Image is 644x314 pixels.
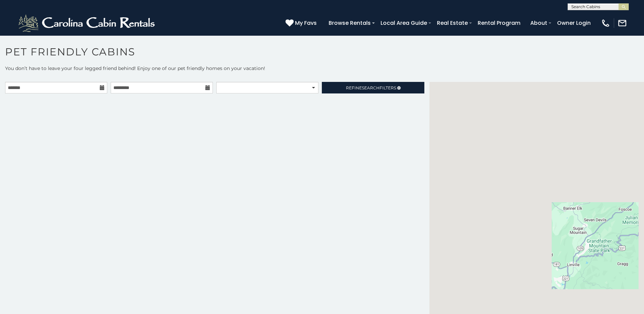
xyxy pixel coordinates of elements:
[325,17,374,29] a: Browse Rentals
[17,13,158,33] img: White-1-2.png
[618,18,627,28] img: mail-regular-white.png
[554,17,594,29] a: Owner Login
[295,19,317,27] span: My Favs
[527,17,551,29] a: About
[346,85,396,90] span: Refine Filters
[362,85,380,90] span: Search
[286,19,318,28] a: My Favs
[601,18,610,28] img: phone-regular-white.png
[377,17,430,29] a: Local Area Guide
[322,82,424,93] a: RefineSearchFilters
[434,17,471,29] a: Real Estate
[474,17,524,29] a: Rental Program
